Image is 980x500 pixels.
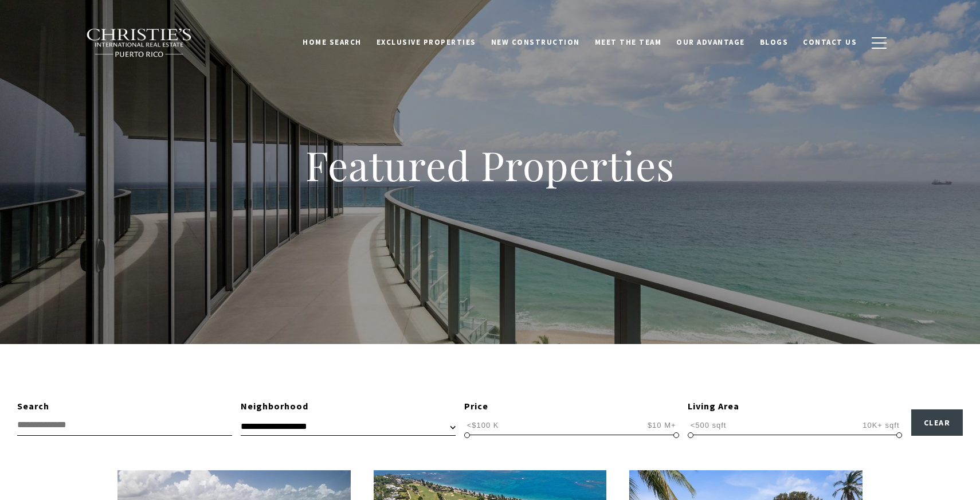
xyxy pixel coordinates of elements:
a: Exclusive Properties [369,32,484,53]
img: Christie's International Real Estate black text logo [86,28,193,58]
div: Living Area [688,399,903,414]
a: New Construction [484,32,587,53]
div: Search [17,399,232,414]
span: $10 M+ [645,420,679,431]
span: Exclusive Properties [377,37,476,47]
button: Clear [911,409,963,436]
span: <500 sqft [688,420,730,431]
span: Contact Us [803,37,857,47]
div: Price [464,399,679,414]
a: Home Search [295,32,369,53]
a: Blogs [752,32,796,53]
span: New Construction [491,37,580,47]
h1: Featured Properties [232,140,748,190]
a: Our Advantage [669,32,752,53]
span: <$100 K [464,420,502,431]
div: Neighborhood [241,399,456,414]
span: Our Advantage [676,37,745,47]
span: 10K+ sqft [860,420,902,431]
span: Blogs [760,37,789,47]
a: Meet the Team [587,32,669,53]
